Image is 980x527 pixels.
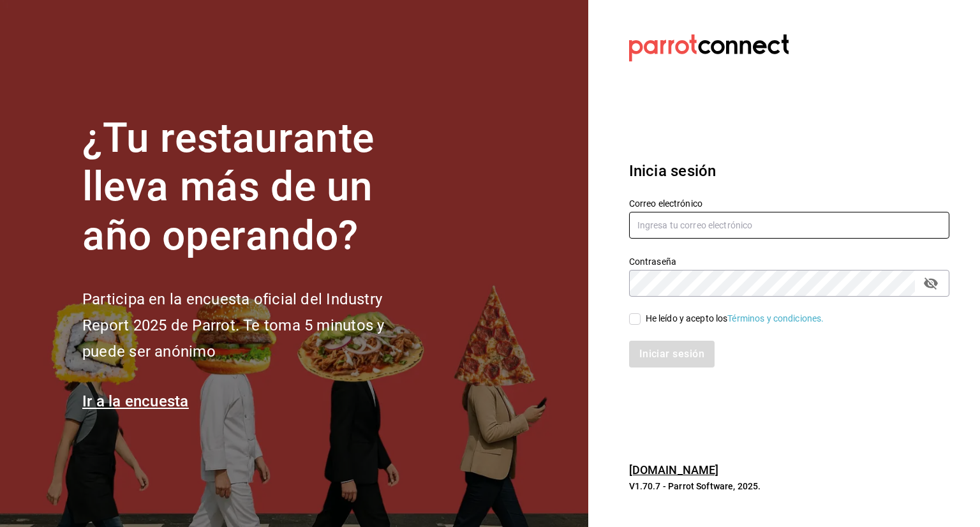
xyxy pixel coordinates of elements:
[920,272,942,294] button: passwordField
[629,480,949,493] p: V1.70.7 - Parrot Software, 2025.
[629,463,719,477] a: [DOMAIN_NAME]
[82,392,189,410] a: Ir a la encuesta
[82,286,427,364] h2: Participa en la encuesta oficial del Industry Report 2025 de Parrot. Te toma 5 minutos y puede se...
[646,312,824,325] div: He leído y acepto los
[629,212,949,239] input: Ingresa tu correo electrónico
[629,160,949,182] h3: Inicia sesión
[629,198,949,207] label: Correo electrónico
[629,256,949,265] label: Contraseña
[727,313,824,323] a: Términos y condiciones.
[82,114,427,261] h1: ¿Tu restaurante lleva más de un año operando?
